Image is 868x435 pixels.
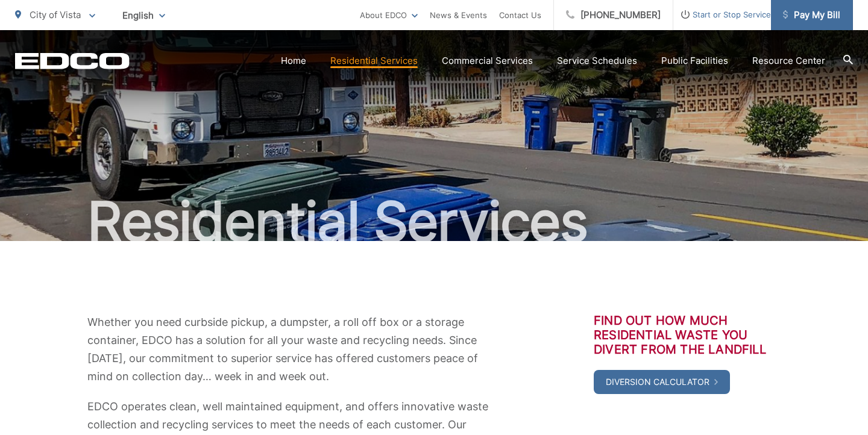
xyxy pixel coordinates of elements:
span: Pay My Bill [783,8,840,22]
a: Diversion Calculator [594,370,730,394]
p: Whether you need curbside pickup, a dumpster, a roll off box or a storage container, EDCO has a s... [87,313,491,386]
a: Contact Us [499,8,541,22]
a: Residential Services [330,54,418,68]
a: Home [281,54,306,68]
a: Public Facilities [661,54,728,68]
h3: Find out how much residential waste you divert from the landfill [594,313,781,357]
h1: Residential Services [15,192,853,252]
span: English [113,5,174,26]
a: About EDCO [360,8,418,22]
span: City of Vista [30,9,81,20]
a: Commercial Services [442,54,533,68]
a: Resource Center [752,54,825,68]
a: EDCD logo. Return to the homepage. [15,52,130,69]
a: Service Schedules [557,54,637,68]
a: News & Events [430,8,487,22]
